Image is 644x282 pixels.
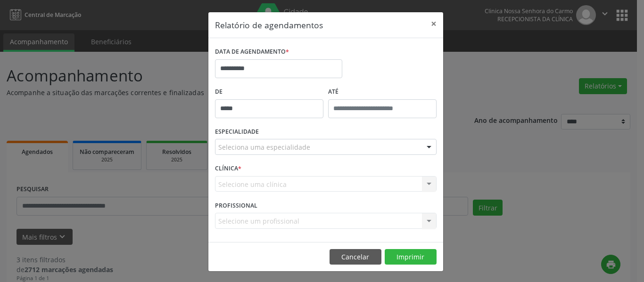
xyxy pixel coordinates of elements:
[385,249,437,265] button: Imprimir
[215,125,259,139] label: ESPECIALIDADE
[215,45,289,59] label: DATA DE AGENDAMENTO
[218,142,310,152] span: Seleciona uma especialidade
[330,249,381,265] button: Cancelar
[215,85,323,99] label: De
[328,85,437,99] label: ATÉ
[215,161,241,176] label: CLÍNICA
[215,19,323,31] h5: Relatório de agendamentos
[424,12,443,35] button: Close
[215,198,257,213] label: PROFISSIONAL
